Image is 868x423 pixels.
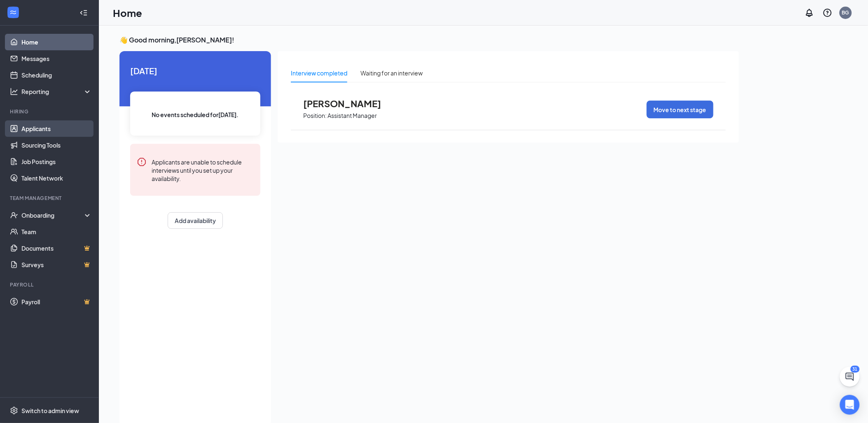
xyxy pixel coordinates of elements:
[842,9,849,16] div: BG
[9,8,17,16] svg: WorkstreamLogo
[21,256,92,273] a: SurveysCrown
[805,8,814,18] svg: Notifications
[21,223,92,240] a: Team
[360,68,423,78] div: Waiting for an interview
[119,35,739,45] h3: 👋 Good morning, [PERSON_NAME] !
[21,87,92,96] div: Reporting
[823,8,833,18] svg: QuestionInfo
[168,212,223,229] button: Add availability
[80,9,88,17] svg: Collapse
[328,112,377,120] p: Assistant Manager
[21,137,92,153] a: Sourcing Tools
[113,6,142,20] h1: Home
[152,157,254,183] div: Applicants are unable to schedule interviews until you set up your availability.
[10,407,18,415] svg: Settings
[10,87,18,96] svg: Analysis
[10,195,90,202] div: Team Management
[10,211,18,219] svg: UserCheck
[851,366,860,373] div: 31
[647,101,714,118] button: Move to next stage
[21,211,85,219] div: Onboarding
[303,98,394,109] span: [PERSON_NAME]
[21,34,92,50] a: Home
[21,294,92,310] a: PayrollCrown
[21,120,92,137] a: Applicants
[21,240,92,256] a: DocumentsCrown
[130,64,260,77] span: [DATE]
[10,108,90,115] div: Hiring
[21,407,79,415] div: Switch to admin view
[291,68,347,78] div: Interview completed
[152,110,239,119] span: No events scheduled for [DATE] .
[840,367,860,387] button: ChatActive
[21,50,92,67] a: Messages
[21,153,92,170] a: Job Postings
[21,170,92,186] a: Talent Network
[303,112,327,120] p: Position:
[21,67,92,83] a: Scheduling
[840,395,860,415] div: Open Intercom Messenger
[137,157,147,167] svg: Error
[845,372,855,382] svg: ChatActive
[10,281,90,288] div: Payroll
